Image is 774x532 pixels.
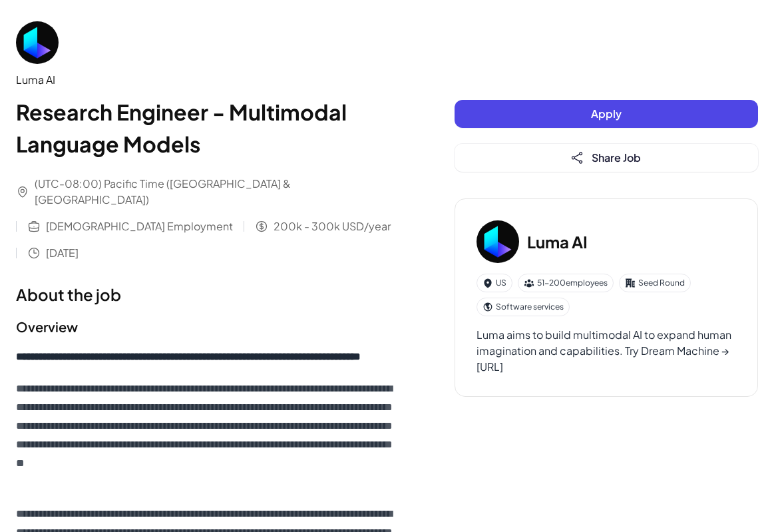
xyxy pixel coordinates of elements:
[591,107,622,121] span: Apply
[46,245,79,261] span: [DATE]
[477,298,570,316] div: Software services
[35,176,401,208] span: (UTC-08:00) Pacific Time ([GEOGRAPHIC_DATA] & [GEOGRAPHIC_DATA])
[46,218,233,234] span: [DEMOGRAPHIC_DATA] Employment
[518,274,614,292] div: 51-200 employees
[455,100,758,128] button: Apply
[592,150,641,164] span: Share Job
[16,96,401,160] h1: Research Engineer - Multimodal Language Models
[619,274,691,292] div: Seed Round
[477,327,736,375] div: Luma aims to build multimodal AI to expand human imagination and capabilities. Try Dream Machine ...
[527,230,588,254] h3: Luma AI
[16,21,59,64] img: Lu
[16,282,401,306] h1: About the job
[16,317,401,337] h2: Overview
[477,274,512,292] div: US
[16,72,401,88] div: Luma AI
[455,144,758,172] button: Share Job
[477,220,519,263] img: Lu
[274,218,391,234] span: 200k - 300k USD/year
